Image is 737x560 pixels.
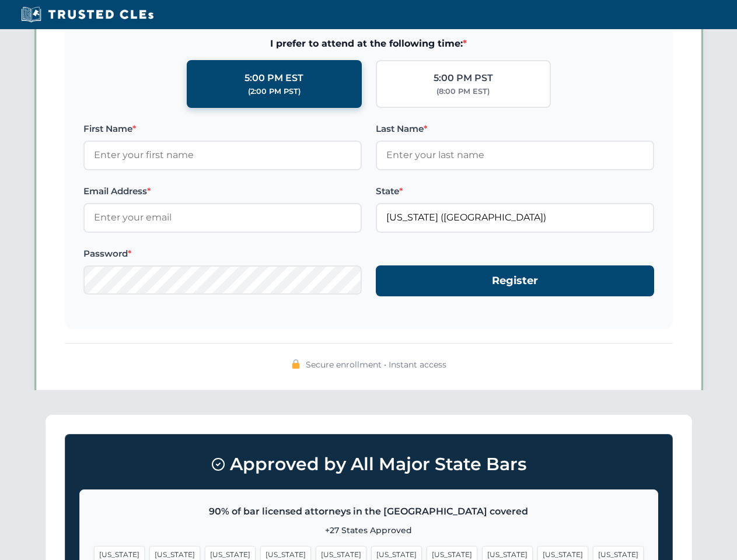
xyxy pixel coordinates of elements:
[436,86,490,97] div: (8:00 PM EST)
[306,358,446,371] span: Secure enrollment • Instant access
[83,122,362,136] label: First Name
[376,184,654,198] label: State
[83,141,362,170] input: Enter your first name
[83,36,654,51] span: I prefer to attend at the following time:
[79,449,658,480] h3: Approved by All Major State Bars
[18,6,157,23] img: Trusted CLEs
[244,71,303,86] div: 5:00 PM EST
[94,504,644,519] p: 90% of bar licensed attorneys in the [GEOGRAPHIC_DATA] covered
[83,184,362,198] label: Email Address
[434,71,493,86] div: 5:00 PM PST
[291,359,301,369] img: 🔒
[376,203,654,232] input: Florida (FL)
[94,524,644,537] p: +27 States Approved
[83,247,362,261] label: Password
[376,141,654,170] input: Enter your last name
[83,203,362,232] input: Enter your email
[248,86,301,97] div: (2:00 PM PST)
[376,265,654,296] button: Register
[376,122,654,136] label: Last Name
